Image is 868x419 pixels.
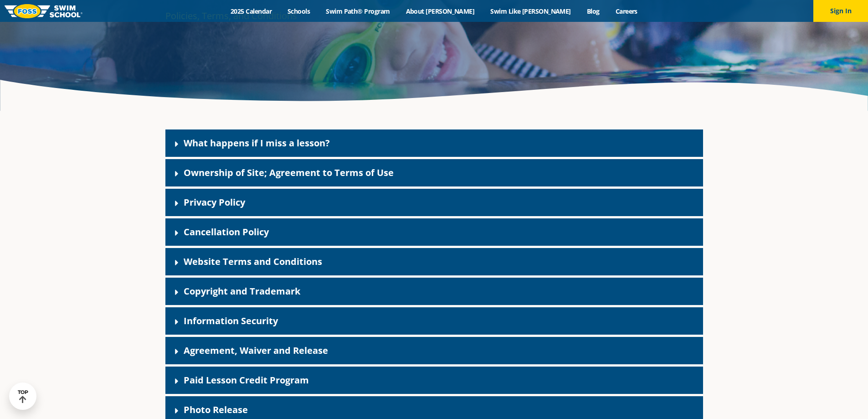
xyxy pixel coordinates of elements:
a: What happens if I miss a lesson? [184,137,330,149]
div: TOP [18,389,28,403]
div: Privacy Policy [165,189,703,216]
a: Swim Path® Program [318,7,398,16]
a: Cancellation Policy [184,226,269,238]
a: 2025 Calendar [223,7,280,16]
div: Website Terms and Conditions [165,248,703,275]
div: Paid Lesson Credit Program [165,367,703,394]
a: Website Terms and Conditions [184,255,322,268]
a: Privacy Policy [184,196,245,208]
img: FOSS Swim School Logo [5,4,82,18]
a: Ownership of Site; Agreement to Terms of Use [184,166,394,179]
a: Agreement, Waiver and Release [184,344,328,357]
a: About [PERSON_NAME] [398,7,483,16]
div: What happens if I miss a lesson? [165,129,703,157]
a: Copyright and Trademark [184,285,300,297]
a: Photo Release [184,403,248,416]
a: Blog [579,7,607,16]
a: Paid Lesson Credit Program [184,374,309,386]
a: Schools [280,7,318,16]
div: Cancellation Policy [165,218,703,246]
a: Careers [607,7,645,16]
div: Ownership of Site; Agreement to Terms of Use [165,159,703,186]
a: Information Security [184,315,278,327]
div: Information Security [165,307,703,335]
div: Copyright and Trademark [165,278,703,305]
div: Agreement, Waiver and Release [165,337,703,364]
a: Swim Like [PERSON_NAME] [483,7,579,16]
